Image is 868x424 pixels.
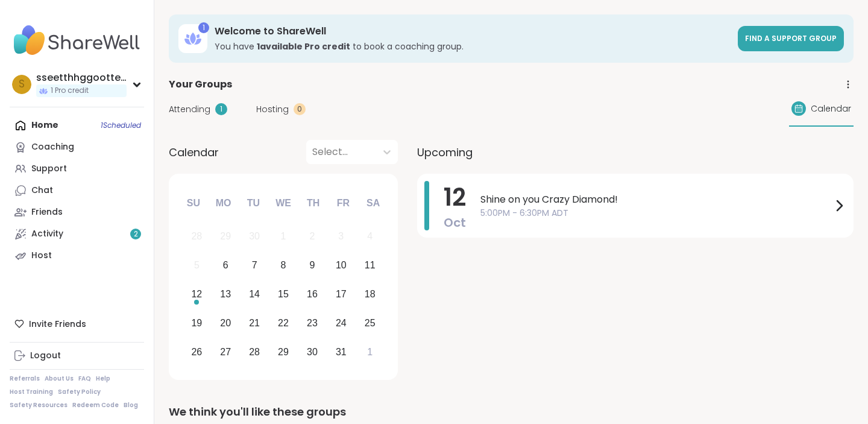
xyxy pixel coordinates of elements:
[365,315,376,331] div: 25
[10,401,68,410] a: Safety Resources
[213,224,239,250] div: Not available Monday, September 29th, 2025
[278,315,289,331] div: 22
[328,339,354,365] div: Choose Friday, October 31st, 2025
[10,19,144,62] img: ShareWell Nav Logo
[10,136,144,158] a: Coaching
[309,257,315,273] div: 9
[271,253,297,279] div: Choose Wednesday, October 8th, 2025
[31,250,52,262] div: Host
[330,190,356,217] div: Fr
[357,282,383,308] div: Choose Saturday, October 18th, 2025
[271,310,297,336] div: Choose Wednesday, October 22nd, 2025
[242,253,268,279] div: Choose Tuesday, October 7th, 2025
[271,339,297,365] div: Choose Wednesday, October 29th, 2025
[256,103,289,116] span: Hosting
[357,224,383,250] div: Not available Saturday, October 4th, 2025
[336,286,347,302] div: 17
[72,401,119,410] a: Redeem Code
[184,310,210,336] div: Choose Sunday, October 19th, 2025
[169,77,232,92] span: Your Groups
[169,144,219,160] span: Calendar
[417,144,473,160] span: Upcoming
[220,315,231,331] div: 20
[10,201,144,223] a: Friends
[811,103,851,115] span: Calendar
[249,228,260,244] div: 30
[444,214,466,231] span: Oct
[191,344,202,360] div: 26
[184,224,210,250] div: Not available Sunday, September 28th, 2025
[210,190,236,217] div: Mo
[10,223,144,245] a: Activity2
[31,163,67,175] div: Support
[328,282,354,308] div: Choose Friday, October 17th, 2025
[242,310,268,336] div: Choose Tuesday, October 21st, 2025
[10,180,144,201] a: Chat
[31,206,63,218] div: Friends
[215,40,731,52] h3: You have to book a coaching group.
[367,228,373,244] div: 4
[336,257,347,273] div: 10
[328,253,354,279] div: Choose Friday, October 10th, 2025
[10,313,144,335] div: Invite Friends
[278,286,289,302] div: 15
[223,257,228,273] div: 6
[300,339,325,365] div: Choose Thursday, October 30th, 2025
[249,286,260,302] div: 14
[444,180,466,214] span: 12
[198,22,209,33] div: 1
[242,282,268,308] div: Choose Tuesday, October 14th, 2025
[242,339,268,365] div: Choose Tuesday, October 28th, 2025
[215,103,227,115] div: 1
[31,185,53,197] div: Chat
[300,224,325,250] div: Not available Thursday, October 2nd, 2025
[357,253,383,279] div: Choose Saturday, October 11th, 2025
[278,344,289,360] div: 29
[191,228,202,244] div: 28
[249,344,260,360] div: 28
[58,388,101,396] a: Safety Policy
[169,403,854,420] div: We think you'll like these groups
[180,190,207,217] div: Su
[249,315,260,331] div: 21
[271,224,297,250] div: Not available Wednesday, October 1st, 2025
[300,253,325,279] div: Choose Thursday, October 9th, 2025
[336,315,347,331] div: 24
[78,375,91,383] a: FAQ
[169,103,210,116] span: Attending
[19,77,25,92] span: s
[213,282,239,308] div: Choose Monday, October 13th, 2025
[357,310,383,336] div: Choose Saturday, October 25th, 2025
[745,33,837,43] span: Find a support group
[10,158,144,180] a: Support
[213,339,239,365] div: Choose Monday, October 27th, 2025
[294,103,306,115] div: 0
[307,344,318,360] div: 30
[51,86,89,96] span: 1 Pro credit
[191,286,202,302] div: 12
[220,228,231,244] div: 29
[30,350,61,362] div: Logout
[300,190,327,217] div: Th
[220,344,231,360] div: 27
[360,190,386,217] div: Sa
[328,224,354,250] div: Not available Friday, October 3rd, 2025
[240,190,266,217] div: Tu
[194,257,200,273] div: 5
[307,286,318,302] div: 16
[480,192,832,207] span: Shine on you Crazy Diamond!
[281,228,286,244] div: 1
[184,282,210,308] div: Choose Sunday, October 12th, 2025
[480,207,832,220] span: 5:00PM - 6:30PM ADT
[36,71,127,84] div: sseetthhggootteell
[242,224,268,250] div: Not available Tuesday, September 30th, 2025
[257,40,350,52] b: 1 available Pro credit
[31,228,63,240] div: Activity
[213,310,239,336] div: Choose Monday, October 20th, 2025
[134,229,138,239] span: 2
[270,190,297,217] div: We
[365,257,376,273] div: 11
[738,26,844,51] a: Find a support group
[184,339,210,365] div: Choose Sunday, October 26th, 2025
[10,345,144,367] a: Logout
